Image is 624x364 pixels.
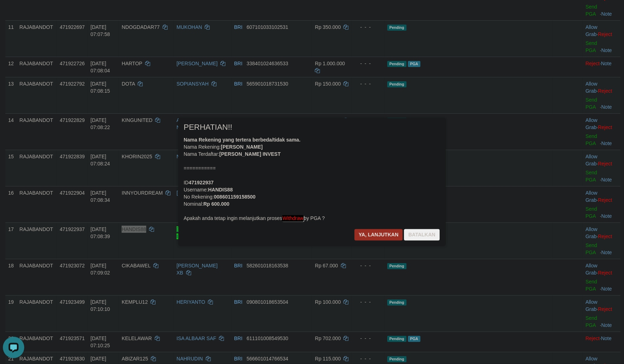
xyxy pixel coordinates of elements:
[219,152,281,157] b: [PERSON_NAME] INVEST
[184,124,232,131] span: PERHATIAN!!
[203,201,229,207] b: Rp 600.000
[189,180,214,186] b: 471922937
[214,194,256,200] b: 008601159158500
[404,229,440,241] button: Batalkan
[282,215,303,222] em: Withdraw
[221,144,262,150] b: [PERSON_NAME]
[184,137,301,143] b: Nama Rekening yang tertera berbeda/tidak sama.
[184,137,440,222] div: Nama Rekening: Nama Terdaftar: =========== ID Username: No Rekening: Nominal: Apakah anda tetap i...
[3,3,24,24] button: Open LiveChat chat widget
[208,187,232,193] b: HANDIS88
[354,229,403,241] button: Ya, lanjutkan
